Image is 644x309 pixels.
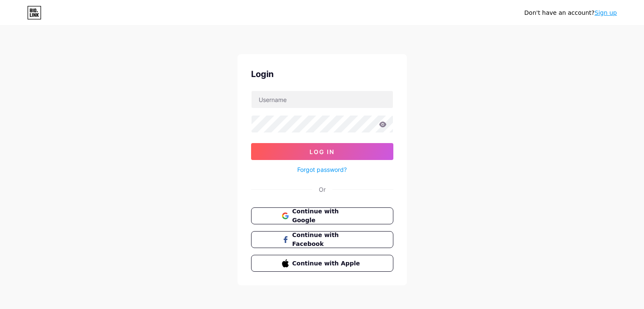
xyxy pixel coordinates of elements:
[251,207,393,224] button: Continue with Google
[310,148,334,155] span: Log In
[297,165,347,174] a: Forgot password?
[292,231,362,248] span: Continue with Facebook
[292,259,362,268] span: Continue with Apple
[524,8,617,17] div: Don't have an account?
[251,255,393,272] button: Continue with Apple
[252,91,393,108] input: Username
[251,231,393,248] button: Continue with Facebook
[292,207,362,225] span: Continue with Google
[251,68,393,80] div: Login
[594,9,617,16] a: Sign up
[251,143,393,160] button: Log In
[319,185,326,194] div: Or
